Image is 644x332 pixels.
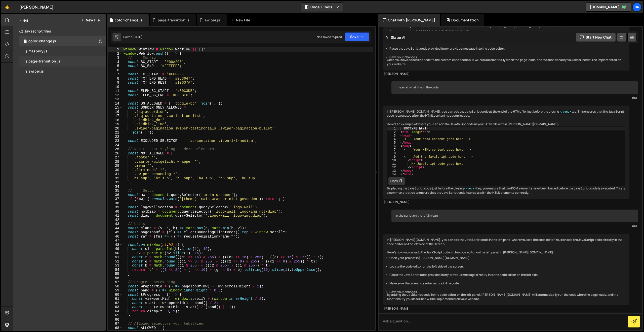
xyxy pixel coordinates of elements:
div: 41 [108,214,123,218]
a: Br [632,3,641,12]
div: 12 [387,166,399,169]
span: 1 [24,60,27,64]
div: 12 [108,93,123,97]
h2: Files [19,17,28,23]
div: 23 [108,139,123,143]
div: 36 [108,193,123,197]
div: 20 [108,126,123,131]
div: 32 [108,176,123,181]
div: 31 [108,172,123,176]
div: page-transition.js [158,18,190,23]
div: 49 [108,247,123,251]
div: 57 [108,280,123,284]
div: 65 [108,313,123,318]
div: 16 [108,110,123,114]
div: 56 [108,276,123,280]
div: 13 [387,169,399,173]
div: In the script on the left I mean [391,210,638,222]
div: 52 [108,259,123,264]
div: 58 [108,284,123,289]
div: masonry.js [28,49,48,54]
div: 50 [108,251,123,255]
div: 22 [108,135,123,139]
div: page-transition.js [28,59,60,64]
div: 2 [387,130,399,134]
div: 9 [108,81,123,85]
div: color-change.js [28,39,56,44]
div: 24 [108,143,123,147]
div: 63 [108,305,123,309]
div: 25 [108,147,123,151]
li: Open your project in [PERSON_NAME][DOMAIN_NAME]. [389,30,625,34]
div: You [393,95,637,100]
div: 35 [108,189,123,193]
div: 11 [108,89,123,93]
div: swiper.js [28,69,44,74]
div: Chat with [PERSON_NAME] [378,14,440,26]
div: 2 [108,52,123,56]
div: You [393,223,637,228]
div: 14 [108,102,123,106]
div: 21 [108,130,123,135]
div: 5 [387,141,399,145]
div: 15 [108,106,123,110]
div: swiper.js [205,18,220,23]
div: 7 [108,72,123,77]
div: 3 [387,134,399,138]
a: 🤙 [1,1,13,13]
li: Open your project in [PERSON_NAME][DOMAIN_NAME]. [389,256,625,260]
div: 37 [108,197,123,201]
div: 16297/46190.js [19,56,106,67]
div: You can add the provided JavaScript code to the custom code section in [PERSON_NAME][DOMAIN_NAME]... [383,20,629,71]
div: 16297/44014.js [19,67,106,77]
div: Javascript files [13,26,106,36]
div: [PERSON_NAME] [384,200,628,204]
button: Copy [388,177,405,185]
div: 5 [108,64,123,68]
li: Paste the JavaScript code provided in my previous message directly into the code editor on the le... [389,273,625,277]
div: Saved [123,35,142,39]
div: 18 [108,118,123,122]
button: Code + Tools [301,3,343,12]
div: [PERSON_NAME] [384,72,628,76]
div: 16297/44719.js [19,36,106,46]
div: 64 [108,309,123,314]
div: 51 [108,255,123,259]
div: 68 [108,326,123,330]
li: Locate the code editor on the left side of the screen. [389,264,625,269]
div: 7 [387,148,399,152]
div: 60 [108,293,123,297]
div: Documentation [441,14,484,26]
div: 67 [108,322,123,326]
div: 47 [108,239,123,243]
div: 1 [387,127,399,130]
li: Save your changes. [389,290,625,294]
div: I mean at what line in the code [391,81,638,94]
div: 17 [108,114,123,118]
div: 42 [108,218,123,222]
div: 26 [108,151,123,156]
div: 30 [108,168,123,172]
div: 46 [108,235,123,239]
li: Save your changes. [389,55,625,59]
div: 43 [108,222,123,226]
div: 1 [108,47,123,52]
div: 4 [108,60,123,64]
a: [DOMAIN_NAME] [586,3,631,12]
button: Save [345,32,369,41]
h2: Slater AI [385,35,406,40]
div: 19 [108,122,123,126]
code: </body> [559,110,571,114]
div: 48 [108,243,123,247]
div: 8 [108,77,123,81]
div: 28 [108,160,123,164]
div: New File [231,18,252,23]
div: 45 [108,230,123,235]
div: 14 [387,173,399,176]
div: color-change.js [115,18,142,23]
div: 59 [108,288,123,293]
div: 44 [108,226,123,230]
div: 6 [387,145,399,148]
div: In [PERSON_NAME][DOMAIN_NAME], you can add the JavaScript code at the end of the HTML file, just ... [383,106,629,199]
div: 39 [108,205,123,210]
